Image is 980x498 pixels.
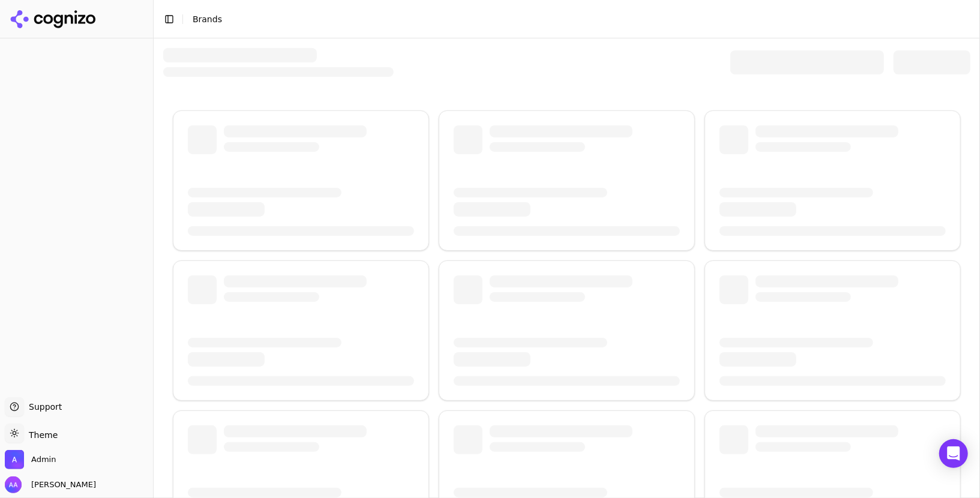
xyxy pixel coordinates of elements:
span: Admin [31,454,56,465]
button: Open user button [5,476,96,493]
img: Alp Aysan [5,476,22,493]
span: [PERSON_NAME] [26,479,96,490]
img: Admin [5,450,24,469]
span: Theme [24,430,58,440]
span: Support [24,401,62,413]
button: Open organization switcher [5,450,56,469]
span: Brands [193,14,222,24]
div: Open Intercom Messenger [939,439,968,468]
nav: breadcrumb [193,13,222,25]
